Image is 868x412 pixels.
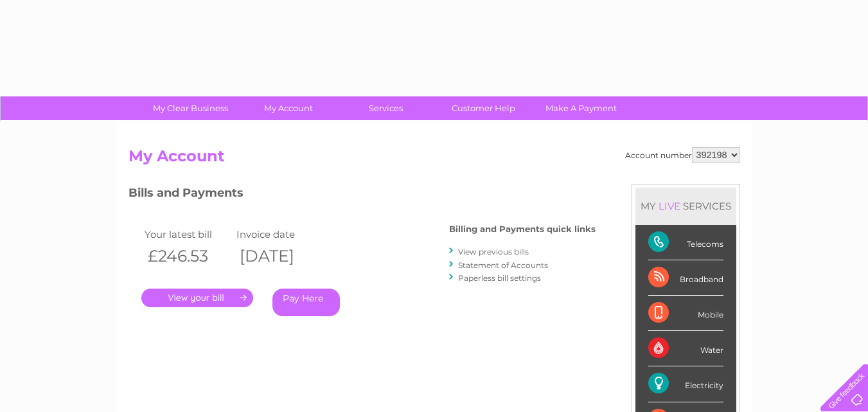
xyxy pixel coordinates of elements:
[648,260,723,296] div: Broadband
[648,225,723,260] div: Telecoms
[648,296,723,331] div: Mobile
[458,247,529,256] a: View previous bills
[141,243,234,269] th: £246.53
[449,224,596,234] h4: Billing and Payments quick links
[333,96,439,120] a: Services
[141,289,253,307] a: .
[635,188,736,224] div: MY SERVICES
[458,260,548,270] a: Statement of Accounts
[528,96,634,120] a: Make A Payment
[235,96,341,120] a: My Account
[128,184,596,206] h3: Bills and Payments
[430,96,536,120] a: Customer Help
[625,147,740,163] div: Account number
[137,96,244,120] a: My Clear Business
[233,226,326,243] td: Invoice date
[656,200,683,212] div: LIVE
[458,273,541,283] a: Paperless bill settings
[272,289,340,316] a: Pay Here
[128,147,740,172] h2: My Account
[648,331,723,366] div: Water
[233,243,326,269] th: [DATE]
[141,226,234,243] td: Your latest bill
[648,366,723,402] div: Electricity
